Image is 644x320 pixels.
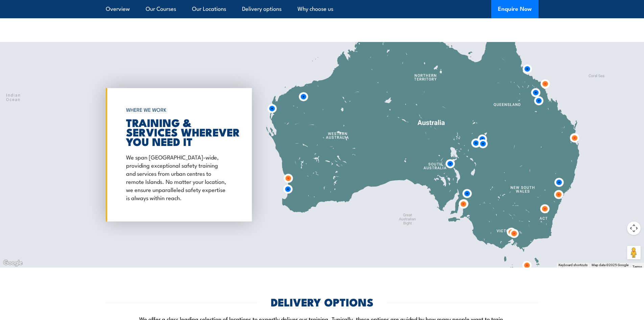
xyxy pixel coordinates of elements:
a: Open this area in Google Maps (opens a new window) [2,259,24,268]
button: Map camera controls [627,221,641,235]
a: Terms [633,265,642,269]
span: Map data ©2025 Google [592,263,628,267]
h6: WHERE WE WORK [126,104,228,116]
button: Drag Pegman onto the map to open Street View [627,246,641,259]
h2: TRAINING & SERVICES WHEREVER YOU NEED IT [126,118,228,146]
p: We span [GEOGRAPHIC_DATA]-wide, providing exceptional safety training and services from urban cen... [126,153,228,201]
button: Keyboard shortcuts [558,263,588,268]
img: Google [2,259,24,268]
h2: DELIVERY OPTIONS [271,297,374,306]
